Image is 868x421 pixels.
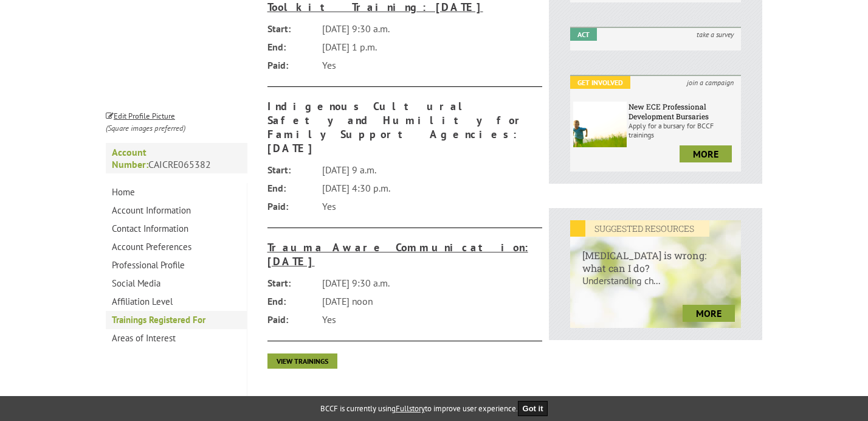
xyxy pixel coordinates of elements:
li: [DATE] 9 a.m. [267,161,543,179]
p: Apply for a bursary for BCCF trainings [629,121,738,139]
a: Affiliation Level [106,293,247,311]
h6: [MEDICAL_DATA] is wrong: what can I do? [570,237,741,274]
a: more [683,305,735,322]
button: Got it [518,401,548,416]
h6: New ECE Professional Development Bursaries [629,102,738,121]
a: Indigenous Cultural Safety and Humility for Family Support Agencies: [DATE] [267,99,543,155]
li: [DATE] 9:30 a.m. [267,19,543,38]
p: Understanding ch... [570,274,741,299]
em: Act [570,28,597,41]
li: [DATE] 4:30 p.m. [267,179,543,197]
a: Social Media [106,274,247,293]
li: [DATE] 1 p.m. [267,38,543,56]
a: more [680,145,732,162]
li: Yes [267,197,543,215]
span: Start [267,274,316,292]
a: Contact Information [106,220,247,238]
li: Yes [267,310,543,329]
small: Edit Profile Picture [106,111,175,121]
em: SUGGESTED RESOURCES [570,220,709,237]
span: Paid [267,310,316,329]
span: Paid [267,56,316,74]
li: Yes [267,56,543,74]
span: End [267,292,316,310]
span: End [267,38,316,56]
li: [DATE] 9:30 a.m. [267,274,543,292]
a: Fullstory [396,403,425,414]
p: CAICRE065382 [106,143,247,173]
em: Get Involved [570,76,630,89]
li: [DATE] noon [267,292,543,310]
span: Start [267,161,316,179]
a: Edit Profile Picture [106,109,175,121]
a: Professional Profile [106,256,247,274]
strong: Account Number: [112,146,148,170]
a: Trauma Aware Communication: [DATE] [267,240,543,268]
span: Start [267,19,316,38]
span: Paid [267,197,316,215]
i: take a survey [689,28,741,41]
a: Home [106,183,247,201]
a: Account Preferences [106,238,247,256]
i: (Square images preferred) [106,123,185,133]
a: Account Information [106,201,247,220]
span: End [267,179,316,197]
a: View Trainings [267,353,337,369]
i: join a campaign [680,76,741,89]
a: Areas of Interest [106,329,247,347]
a: Trainings Registered For [106,311,247,329]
